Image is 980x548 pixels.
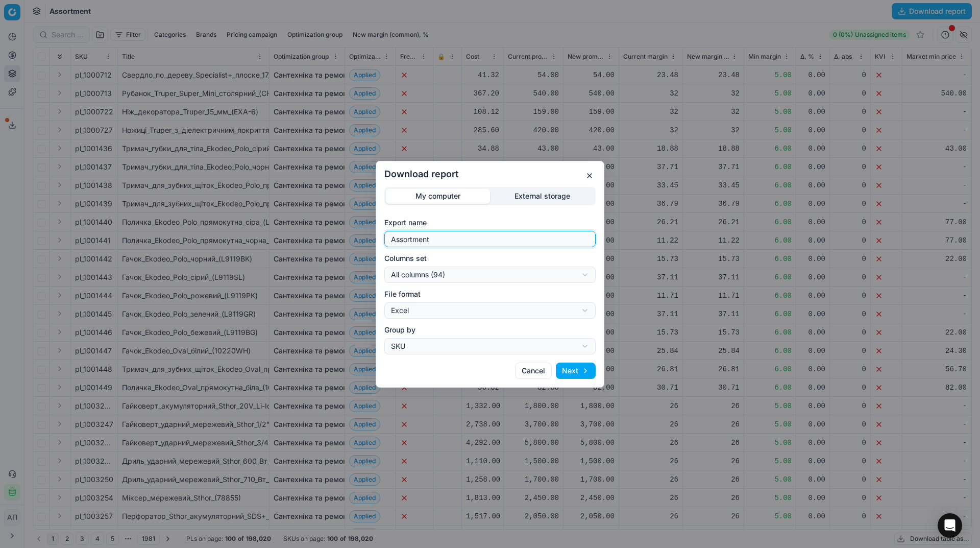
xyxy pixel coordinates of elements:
[515,363,552,379] button: Cancel
[384,253,596,264] label: Columns set
[556,363,596,379] button: Next
[384,325,596,335] label: Group by
[384,170,596,179] h2: Download report
[386,188,490,203] button: My computer
[384,289,596,299] label: File format
[384,218,596,228] label: Export name
[490,188,594,203] button: External storage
